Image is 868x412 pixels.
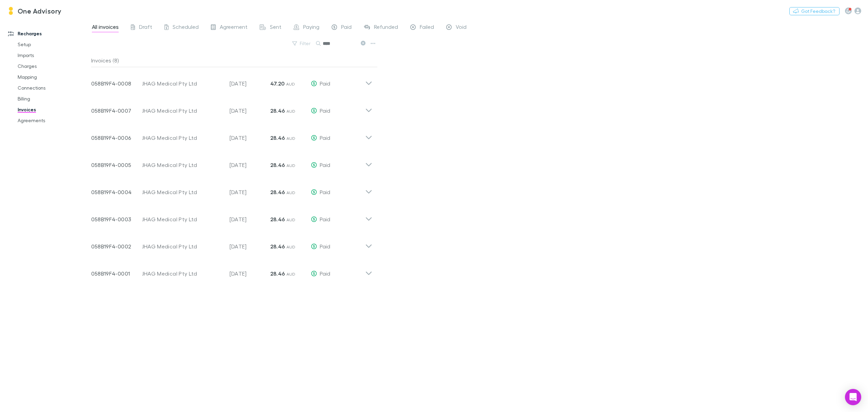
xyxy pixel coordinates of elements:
[289,39,315,48] button: Filter
[142,188,223,196] div: JHAG Medical Pty Ltd
[91,134,142,142] p: 058B19F4-0006
[270,270,285,277] strong: 28.46
[86,257,378,284] div: 058B19F4-0001JHAG Medical Pty Ltd[DATE]28.46 AUDPaid
[287,217,296,222] span: AUD
[270,134,285,141] strong: 28.46
[270,107,285,114] strong: 28.46
[230,161,270,169] p: [DATE]
[91,269,142,278] p: 058B19F4-0001
[86,94,378,121] div: 058B19F4-0007JHAG Medical Pty Ltd[DATE]28.46 AUDPaid
[230,107,270,115] p: [DATE]
[287,271,296,277] span: AUD
[11,82,97,93] a: Connections
[270,80,285,87] strong: 47.20
[91,107,142,115] p: 058B19F4-0007
[91,188,142,196] p: 058B19F4-0004
[142,215,223,223] div: JHAG Medical Pty Ltd
[142,269,223,278] div: JHAG Medical Pty Ltd
[1,28,97,39] a: Recharges
[230,269,270,278] p: [DATE]
[142,79,223,88] div: JHAG Medical Pty Ltd
[320,216,330,222] span: Paid
[91,161,142,169] p: 058B19F4-0005
[91,215,142,223] p: 058B19F4-0003
[92,23,119,32] span: All invoices
[11,72,97,82] a: Mapping
[320,189,330,195] span: Paid
[287,163,296,168] span: AUD
[91,242,142,250] p: 058B19F4-0002
[845,389,861,405] div: Open Intercom Messenger
[230,79,270,88] p: [DATE]
[11,115,97,126] a: Agreements
[341,23,352,32] span: Paid
[11,104,97,115] a: Invoices
[11,61,97,72] a: Charges
[230,188,270,196] p: [DATE]
[86,203,378,230] div: 058B19F4-0003JHAG Medical Pty Ltd[DATE]28.46 AUDPaid
[287,109,296,114] span: AUD
[320,80,330,87] span: Paid
[173,23,199,32] span: Scheduled
[142,134,223,142] div: JHAG Medical Pty Ltd
[220,23,248,32] span: Agreement
[142,107,223,115] div: JHAG Medical Pty Ltd
[270,23,281,32] span: Sent
[139,23,152,32] span: Draft
[142,242,223,250] div: JHAG Medical Pty Ltd
[7,7,15,15] img: One Advisory's Logo
[320,243,330,249] span: Paid
[91,79,142,88] p: 058B19F4-0008
[320,270,330,277] span: Paid
[286,81,295,87] span: AUD
[3,3,66,19] a: One Advisory
[230,242,270,250] p: [DATE]
[287,136,296,141] span: AUD
[142,161,223,169] div: JHAG Medical Pty Ltd
[270,216,285,223] strong: 28.46
[270,243,285,250] strong: 28.46
[86,230,378,257] div: 058B19F4-0002JHAG Medical Pty Ltd[DATE]28.46 AUDPaid
[270,162,285,168] strong: 28.46
[86,149,378,176] div: 058B19F4-0005JHAG Medical Pty Ltd[DATE]28.46 AUDPaid
[420,23,434,32] span: Failed
[86,67,378,94] div: 058B19F4-0008JHAG Medical Pty Ltd[DATE]47.20 AUDPaid
[11,50,97,61] a: Imports
[789,7,840,15] button: Got Feedback?
[11,39,97,50] a: Setup
[230,215,270,223] p: [DATE]
[11,93,97,104] a: Billing
[320,134,330,141] span: Paid
[86,176,378,203] div: 058B19F4-0004JHAG Medical Pty Ltd[DATE]28.46 AUDPaid
[86,121,378,149] div: 058B19F4-0006JHAG Medical Pty Ltd[DATE]28.46 AUDPaid
[18,7,62,15] h3: One Advisory
[270,189,285,195] strong: 28.46
[230,134,270,142] p: [DATE]
[374,23,398,32] span: Refunded
[456,23,467,32] span: Void
[320,162,330,168] span: Paid
[287,244,296,249] span: AUD
[287,190,296,195] span: AUD
[303,23,319,32] span: Paying
[320,107,330,114] span: Paid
